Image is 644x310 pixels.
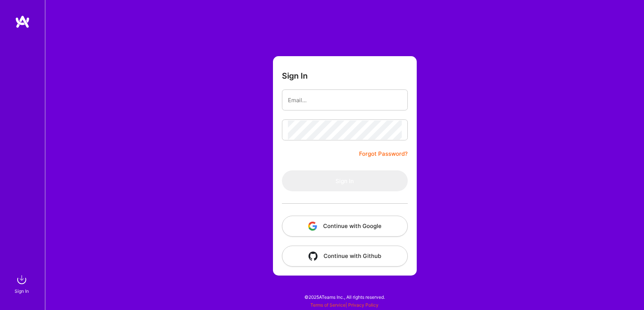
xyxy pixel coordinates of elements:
[310,302,346,308] a: Terms of Service
[16,272,29,295] a: sign inSign In
[282,246,408,267] button: Continue with Github
[282,216,408,237] button: Continue with Google
[359,149,408,158] a: Forgot Password?
[308,222,317,231] img: icon
[45,288,644,306] div: © 2025 ATeams Inc., All rights reserved.
[310,302,379,308] span: |
[288,91,402,110] input: Email...
[282,170,408,191] button: Sign In
[282,71,308,80] h3: Sign In
[348,302,379,308] a: Privacy Policy
[309,252,318,261] img: icon
[14,272,29,287] img: sign in
[15,287,29,295] div: Sign In
[15,15,30,28] img: logo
